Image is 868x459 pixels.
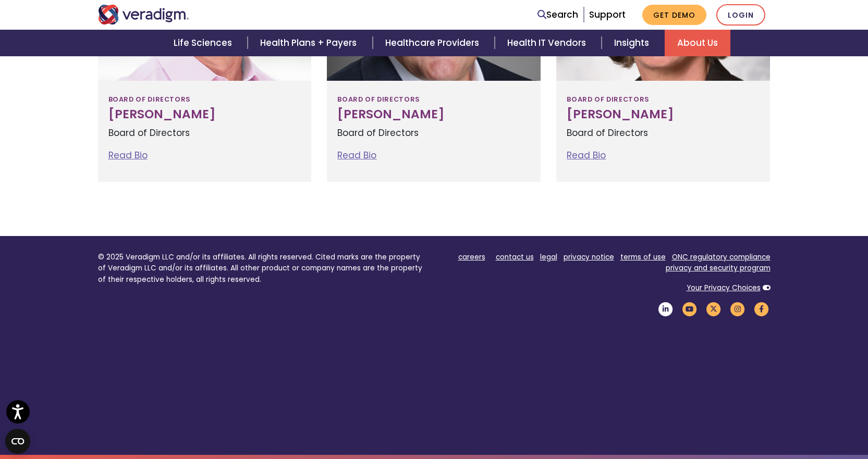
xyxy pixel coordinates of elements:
[108,107,301,122] h3: [PERSON_NAME]
[98,5,189,24] img: Veradigm logo
[248,30,372,56] a: Health Plans + Payers
[108,149,148,162] a: Read Bio
[337,126,530,140] p: Board of Directors
[672,252,771,262] a: ONC regulatory compliance
[567,91,649,108] span: Board of Directors
[337,91,419,108] span: Board of Directors
[537,8,578,22] a: Search
[589,8,626,21] a: Support
[5,429,30,454] button: Open CMP widget
[620,252,666,262] a: terms of use
[665,30,730,56] a: About Us
[705,304,723,314] a: Veradigm Twitter Link
[108,126,301,140] p: Board of Directors
[729,304,747,314] a: Veradigm Instagram Link
[642,5,706,25] a: Get Demo
[337,107,530,122] h3: [PERSON_NAME]
[602,30,665,56] a: Insights
[567,126,760,140] p: Board of Directors
[567,149,606,162] a: Read Bio
[98,252,426,286] p: © 2025 Veradigm LLC and/or its affiliates. All rights reserved. Cited marks are the property of V...
[496,252,534,262] a: contact us
[540,252,557,262] a: legal
[458,252,485,262] a: careers
[716,4,765,26] a: Login
[567,107,760,122] h3: [PERSON_NAME]
[681,304,699,314] a: Veradigm YouTube Link
[337,149,376,162] a: Read Bio
[753,304,771,314] a: Veradigm Facebook Link
[373,30,495,56] a: Healthcare Providers
[687,283,761,293] a: Your Privacy Choices
[564,252,614,262] a: privacy notice
[495,30,602,56] a: Health IT Vendors
[161,30,248,56] a: Life Sciences
[108,91,190,108] span: Board of Directors
[657,304,675,314] a: Veradigm LinkedIn Link
[666,263,771,273] a: privacy and security program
